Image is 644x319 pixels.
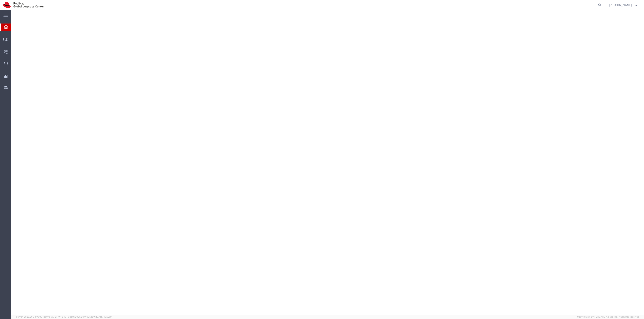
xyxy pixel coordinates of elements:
[96,316,112,318] span: [DATE] 10:52:44
[577,315,639,319] span: Copyright © [DATE]-[DATE] Agistix Inc., All Rights Reserved
[11,10,644,315] iframe: FS Legacy Container
[609,3,632,7] span: Robert Lomax
[3,2,44,8] img: logo
[16,316,66,318] span: Server: 2025.20.0-970904bc0f3
[609,3,639,7] button: [PERSON_NAME]
[50,316,66,318] span: [DATE] 10:43:43
[68,316,112,318] span: Client: 2025.20.0-035ba07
